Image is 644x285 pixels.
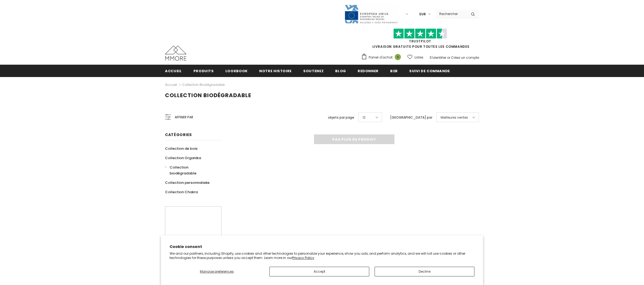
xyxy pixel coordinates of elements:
a: Créez un compte [451,55,479,60]
span: Collection personnalisée [165,180,210,185]
label: [GEOGRAPHIC_DATA] par [390,115,432,120]
a: B2B [390,65,398,77]
span: EUR [419,12,426,17]
button: Manage preferences [170,267,264,276]
a: Collection Organika [165,153,201,163]
a: soutenez [303,65,324,77]
button: Accept [269,267,369,276]
a: Accueil [165,65,182,77]
span: Manage preferences [200,269,234,274]
a: TrustPilot [409,39,431,43]
a: Listes [407,53,423,62]
img: Faites confiance aux étoiles pilotes [393,28,447,39]
input: Search Site [436,10,467,18]
span: Panier d'achat [369,55,393,60]
span: Listes [415,55,423,60]
h2: Cookie consent [170,244,474,250]
a: Collection biodégradable [182,82,225,87]
a: Privacy Policy [292,255,314,260]
span: Suivi de commande [409,68,450,74]
img: Cas MMORE [165,46,186,61]
span: soutenez [303,68,324,74]
span: Blog [335,68,346,74]
a: Notre histoire [259,65,292,77]
span: Meilleures ventes [441,115,468,120]
a: Blog [335,65,346,77]
a: Panier d'achat 0 [361,53,404,61]
span: Redonner [358,68,379,74]
span: Produits [193,68,214,74]
span: Collection de bois [165,146,197,151]
a: S'identifier [430,55,446,60]
span: or [447,55,450,60]
a: Produits [193,65,214,77]
span: B2B [390,68,398,74]
a: Javni Razpis [344,12,398,16]
span: Collection Chakra [165,189,198,195]
span: 0 [395,54,401,60]
span: 12 [363,115,365,120]
a: Collection biodégradable [165,163,215,178]
span: LIVRAISON GRATUITE POUR TOUTES LES COMMANDES [361,31,479,49]
a: Redonner [358,65,379,77]
span: Accueil [165,68,182,74]
a: Collection Chakra [165,187,198,197]
a: Suivi de commande [409,65,450,77]
span: Collection Organika [165,155,201,160]
a: Lookbook [225,65,248,77]
span: Catégories [165,132,192,137]
a: Collection personnalisée [165,178,210,187]
span: Lookbook [225,68,248,74]
button: Decline [375,267,474,276]
img: Javni Razpis [344,4,398,24]
span: Collection biodégradable [165,92,251,99]
span: Affiner par [175,114,193,120]
span: Collection biodégradable [170,165,196,176]
p: We and our partners, including Shopify, use cookies and other technologies to personalize your ex... [170,251,474,260]
span: Notre histoire [259,68,292,74]
a: Accueil [165,82,177,88]
a: Collection de bois [165,144,197,153]
label: objets par page [328,115,354,120]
